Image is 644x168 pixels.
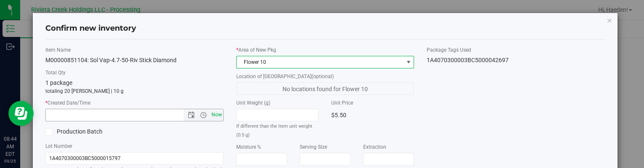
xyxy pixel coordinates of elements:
[427,56,604,65] div: 1A4070300003BC5000042697
[8,101,34,126] iframe: Resource center
[237,56,403,68] span: Flower 10
[45,46,223,54] label: Item Name
[196,112,211,118] span: Open the time view
[45,142,223,150] label: Lot Number
[236,46,414,54] label: Area of New Pkg
[300,143,351,151] label: Serving Size
[45,99,223,107] label: Created Date/Time
[236,73,414,80] label: Location of [GEOGRAPHIC_DATA]
[45,69,223,76] label: Total Qty
[427,46,604,54] label: Package Tags Used
[45,56,223,65] div: M00000851104: Sol Vap-4.7-50-Riv Stick Diamond
[236,143,287,151] label: Moisture %
[363,143,414,151] label: Extraction
[236,99,319,107] label: Unit Weight (g)
[45,79,72,86] span: 1 package
[236,123,312,138] small: If different than the item unit weight (0.5 g)
[331,109,414,121] div: $5.50
[209,109,224,121] span: Set Current date
[311,73,334,79] span: (optional)
[236,82,414,95] span: No locations found for Flower 10
[45,87,223,95] p: totaling 20 [PERSON_NAME] | 10 g
[45,127,128,136] label: Production Batch
[184,112,198,118] span: Open the date view
[331,99,414,107] label: Unit Price
[45,23,136,34] h4: Confirm new inventory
